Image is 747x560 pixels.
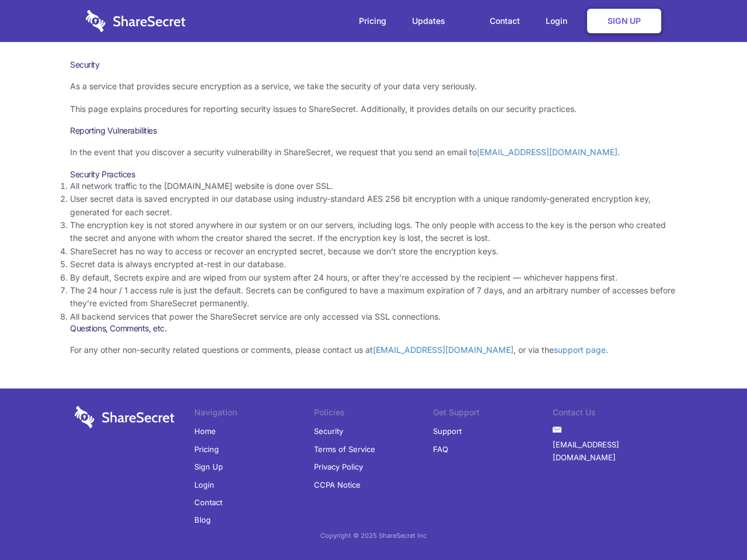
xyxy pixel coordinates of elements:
[70,310,677,323] li: All backend services that power the ShareSecret service are only accessed via SSL connections.
[70,219,677,245] li: The encryption key is not stored anywhere in our system or on our servers, including logs. The on...
[433,422,462,440] a: Support
[70,271,677,284] li: By default, Secrets expire and are wiped from our system after 24 hours, or after they’re accesse...
[194,406,314,422] li: Navigation
[194,511,211,528] a: Blog
[553,406,672,422] li: Contact Us
[478,3,532,39] a: Contact
[314,476,361,494] a: CCPA Notice
[70,60,677,70] h1: Security
[194,440,219,458] a: Pricing
[70,245,677,258] li: ShareSecret has no way to access or recover an encrypted secret, because we don’t store the encry...
[314,458,363,475] a: Privacy Policy
[477,147,617,157] a: [EMAIL_ADDRESS][DOMAIN_NAME]
[70,103,677,116] p: This page explains procedures for reporting security issues to ShareSecret. Additionally, it prov...
[70,180,677,192] li: All network traffic to the [DOMAIN_NAME] website is done over SSL.
[314,422,343,440] a: Security
[70,169,677,180] h3: Security Practices
[86,10,186,32] img: logo-wordmark-white-trans-d4663122ce5f474addd5e946df7df03e33cb6a1c49d2221995e7729f52c070b2.svg
[70,125,677,136] h3: Reporting Vulnerabilities
[373,345,514,355] a: [EMAIL_ADDRESS][DOMAIN_NAME]
[534,3,585,39] a: Login
[70,192,677,219] li: User secret data is saved encrypted in our database using industry-standard AES 256 bit encryptio...
[75,406,174,428] img: logo-wordmark-white-trans-d4663122ce5f474addd5e946df7df03e33cb6a1c49d2221995e7729f52c070b2.svg
[587,9,661,33] a: Sign Up
[433,440,448,458] a: FAQ
[70,323,677,334] h3: Questions, Comments, etc.
[70,258,677,271] li: Secret data is always encrypted at-rest in our database.
[347,3,398,39] a: Pricing
[194,422,216,440] a: Home
[194,494,222,511] a: Contact
[70,80,677,93] p: As a service that provides secure encryption as a service, we take the security of your data very...
[70,146,677,159] p: In the event that you discover a security vulnerability in ShareSecret, we request that you send ...
[553,436,672,467] a: [EMAIL_ADDRESS][DOMAIN_NAME]
[70,284,677,310] li: The 24 hour / 1 access rule is just the default. Secrets can be configured to have a maximum expi...
[433,406,553,422] li: Get Support
[70,344,677,356] p: For any other non-security related questions or comments, please contact us at , or via the .
[554,345,606,355] a: support page
[194,458,223,475] a: Sign Up
[314,440,375,458] a: Terms of Service
[314,406,434,422] li: Policies
[194,476,214,494] a: Login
